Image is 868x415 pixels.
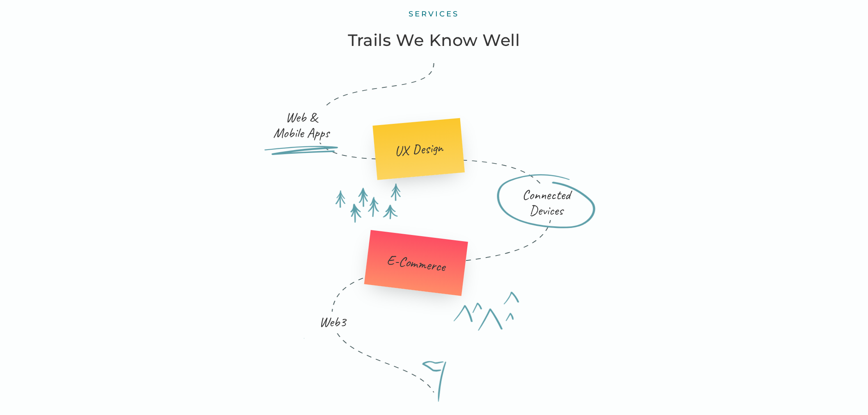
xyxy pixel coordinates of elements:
div: UX Design [394,139,444,159]
div: Web & Mobile Apps [265,107,338,143]
h3: Trails We Know Well [348,27,520,53]
div: Web3 [304,312,361,332]
div: E-Commerce [386,252,446,274]
h2: services [409,9,459,19]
